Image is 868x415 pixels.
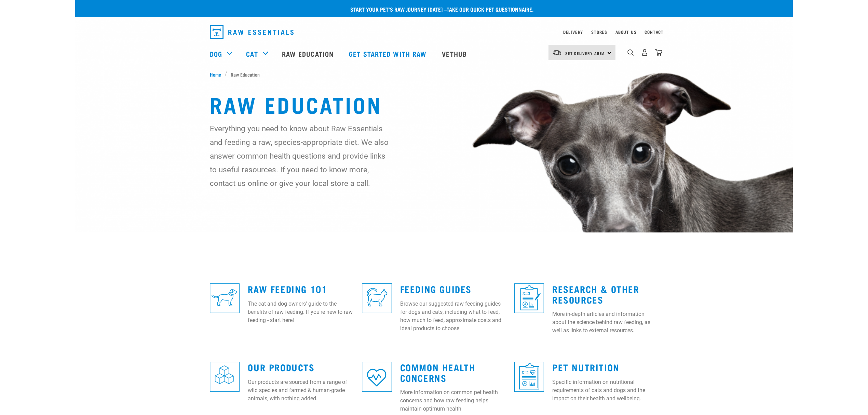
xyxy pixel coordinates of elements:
p: The cat and dog owners' guide to the benefits of raw feeding. If you're new to raw feeding - star... [248,300,354,324]
a: About Us [615,31,636,33]
p: More information on common pet health concerns and how raw feeding helps maintain optimum health [400,388,506,413]
a: Our Products [248,364,314,370]
span: Set Delivery Area [565,52,605,54]
img: Raw Essentials Logo [210,25,294,39]
h1: Raw Education [210,92,658,116]
p: Browse our suggested raw feeding guides for dogs and cats, including what to feed, how much to fe... [400,300,506,333]
img: re-icons-cubes2-sq-blue.png [210,362,240,391]
a: Dog [210,49,222,59]
a: Get started with Raw [342,40,435,67]
nav: dropdown navigation [75,40,793,67]
img: re-icons-dog3-sq-blue.png [210,283,240,313]
nav: breadcrumbs [210,71,658,78]
a: Cat [246,49,258,59]
a: Raw Education [275,40,342,67]
img: home-icon@2x.png [655,49,662,56]
p: More in-depth articles and information about the science behind raw feeding, as well as links to ... [552,310,658,335]
img: van-moving.png [553,50,562,56]
img: re-icons-heart-sq-blue.png [362,362,392,391]
p: Start your pet’s raw journey [DATE] – [80,5,798,13]
p: Everything you need to know about Raw Essentials and feeding a raw, species-appropriate diet. We ... [210,122,389,190]
a: Pet Nutrition [552,364,620,370]
a: Home [210,71,225,78]
a: Feeding Guides [400,286,472,291]
p: Specific information on nutritional requirements of cats and dogs and the impact on their health ... [552,378,658,403]
img: re-icons-healthcheck3-sq-blue.png [514,362,544,391]
a: Raw Feeding 101 [248,286,327,291]
img: user.png [641,49,648,56]
a: Contact [645,31,664,33]
a: take our quick pet questionnaire. [447,8,533,11]
a: Vethub [435,40,475,67]
a: Research & Other Resources [552,286,639,302]
a: Common Health Concerns [400,364,476,380]
a: Stores [591,31,607,33]
img: re-icons-cat2-sq-blue.png [362,283,392,313]
a: Delivery [563,31,583,33]
img: home-icon-1@2x.png [627,49,634,56]
p: Our products are sourced from a range of wild species and farmed & human-grade animals, with noth... [248,378,354,403]
span: Home [210,71,221,78]
img: re-icons-healthcheck1-sq-blue.png [514,283,544,313]
nav: dropdown navigation [204,23,664,42]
